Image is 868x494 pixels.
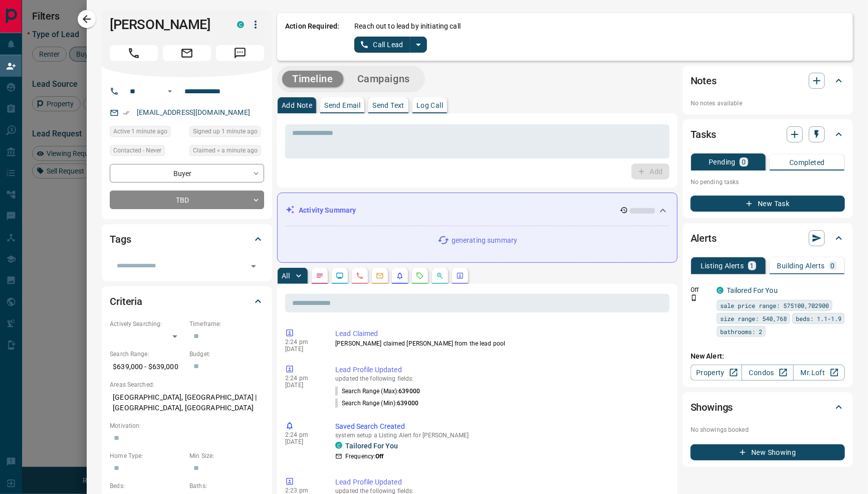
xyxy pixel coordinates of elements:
p: 1 [750,262,754,269]
span: Message [216,45,264,61]
p: [DATE] [285,438,320,445]
svg: Email Verified [123,109,130,116]
p: system setup a Listing Alert for [PERSON_NAME] [335,432,666,439]
button: New Showing [691,444,845,460]
p: No notes available [691,99,845,108]
div: Showings [691,395,845,419]
p: Search Range: [110,350,184,359]
span: Active 1 minute ago [113,126,167,136]
a: Tailored For You [345,442,398,450]
button: Open [247,259,261,273]
p: [DATE] [285,382,320,389]
span: Call [110,45,158,61]
div: TBD [110,191,264,209]
div: Tags [110,227,264,251]
button: New Task [691,196,845,212]
span: 639000 [397,400,418,407]
h2: Criteria [110,293,142,309]
div: Alerts [691,226,845,250]
p: Beds: [110,481,184,490]
p: Pending [709,158,736,166]
svg: Notes [316,272,324,280]
p: $639,000 - $639,000 [110,359,184,375]
a: Mr.Loft [793,365,845,381]
span: bathrooms: 2 [720,326,762,337]
p: Saved Search Created [335,421,666,432]
div: condos.ca [335,442,342,449]
div: Notes [691,69,845,93]
span: Claimed < a minute ago [193,145,258,155]
h2: Showings [691,399,733,415]
p: 0 [742,158,746,166]
p: [DATE] [285,346,320,353]
p: Frequency: [345,452,383,461]
p: Budget: [189,350,264,359]
svg: Calls [356,272,364,280]
div: Buyer [110,164,264,183]
button: Timeline [282,71,343,87]
p: 2:23 pm [285,487,320,494]
p: Lead Profile Updated [335,365,666,375]
a: Tailored For You [727,286,778,294]
button: Open [164,85,176,97]
span: Email [163,45,211,61]
svg: Agent Actions [456,272,464,280]
p: Action Required: [285,21,339,53]
p: All [282,272,290,279]
svg: Opportunities [436,272,444,280]
svg: Requests [416,272,424,280]
p: updated the following fields: [335,375,666,382]
p: Lead Claimed [335,328,666,339]
p: Building Alerts [777,262,825,269]
p: Add Note [282,102,312,109]
span: Signed up 1 minute ago [193,126,258,136]
svg: Listing Alerts [396,272,404,280]
h2: Tags [110,231,131,247]
strong: Off [375,453,383,460]
p: Completed [789,159,825,166]
svg: Push Notification Only [691,294,698,301]
div: Mon Oct 13 2025 [189,126,264,140]
p: Areas Searched: [110,380,264,389]
svg: Emails [376,272,384,280]
p: No showings booked [691,425,845,434]
div: condos.ca [717,287,724,294]
p: [PERSON_NAME] claimed [PERSON_NAME] from the lead pool [335,339,666,348]
h2: Tasks [691,126,716,142]
div: Mon Oct 13 2025 [189,145,264,159]
div: Criteria [110,289,264,313]
span: 639000 [398,388,420,395]
p: [GEOGRAPHIC_DATA], [GEOGRAPHIC_DATA] | [GEOGRAPHIC_DATA], [GEOGRAPHIC_DATA] [110,389,264,416]
p: No pending tasks [691,175,845,190]
div: Tasks [691,122,845,146]
p: 0 [831,262,835,269]
p: Lead Profile Updated [335,477,666,487]
p: Log Call [416,102,443,109]
h2: Notes [691,73,717,89]
p: Actively Searching: [110,319,184,328]
p: Listing Alerts [701,262,744,269]
p: Motivation: [110,421,264,430]
span: sale price range: 575100,702900 [720,300,829,310]
button: Campaigns [347,71,420,87]
p: Reach out to lead by initiating call [354,21,461,32]
p: Activity Summary [299,205,356,216]
p: Min Size: [189,451,264,460]
h2: Alerts [691,230,717,246]
p: 2:24 pm [285,375,320,382]
div: Activity Summary [286,201,669,220]
p: 2:24 pm [285,339,320,346]
p: Send Text [372,102,404,109]
h1: [PERSON_NAME] [110,17,222,33]
p: Timeframe: [189,319,264,328]
p: Baths: [189,481,264,490]
a: [EMAIL_ADDRESS][DOMAIN_NAME] [137,108,250,116]
a: Condos [742,365,793,381]
p: Home Type: [110,451,184,460]
svg: Lead Browsing Activity [336,272,344,280]
div: split button [354,37,427,53]
p: Search Range (Max) : [335,387,420,396]
p: Off [691,285,711,294]
a: Property [691,365,742,381]
span: Contacted - Never [113,145,161,155]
